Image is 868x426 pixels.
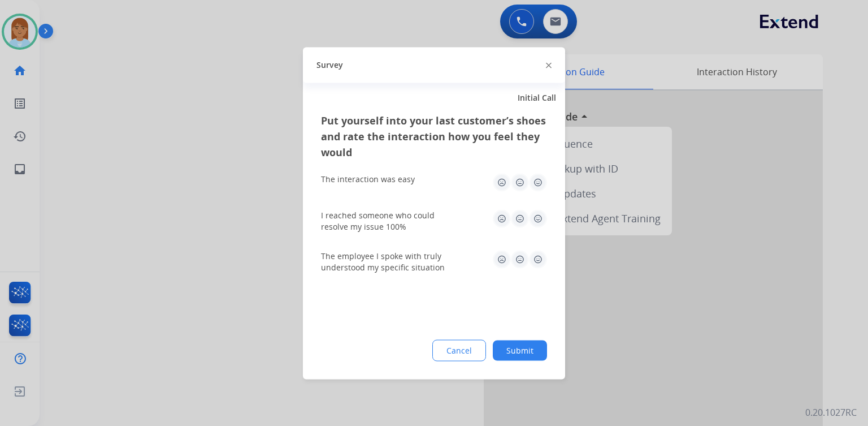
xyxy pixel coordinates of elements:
span: Initial Call [518,92,556,103]
div: The employee I spoke with truly understood my specific situation [321,250,457,273]
h3: Put yourself into your last customer’s shoes and rate the interaction how you feel they would [321,112,547,160]
p: 0.20.1027RC [805,406,857,419]
img: close-button [546,63,552,68]
button: Submit [493,340,547,360]
span: Survey [316,59,343,71]
div: The interaction was easy [321,173,415,184]
div: I reached someone who could resolve my issue 100% [321,209,457,232]
button: Cancel [432,339,486,361]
